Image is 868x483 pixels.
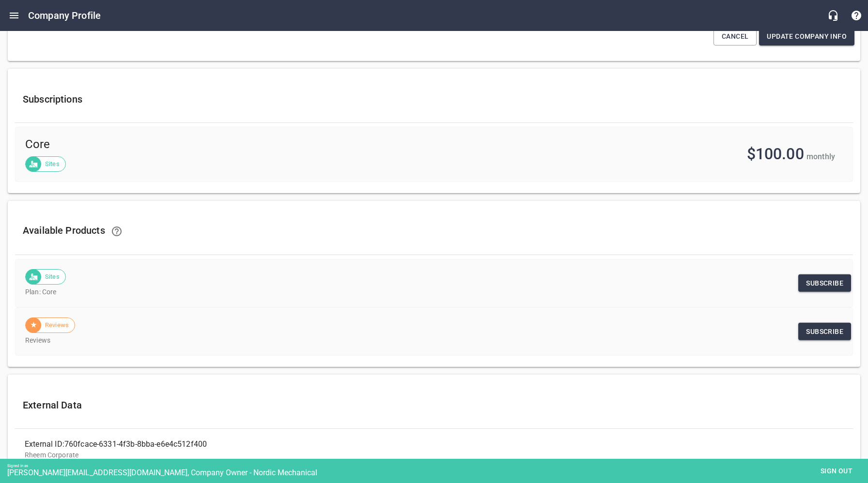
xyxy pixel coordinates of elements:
span: Update Company Info [767,30,847,43]
div: [PERSON_NAME][EMAIL_ADDRESS][DOMAIN_NAME], Company Owner - Nordic Mechanical [7,468,868,477]
p: Rheem Corporate [25,450,843,460]
span: Cancel [722,30,748,43]
div: Sites [25,156,66,172]
span: $100.00 [747,145,804,163]
div: Reviews [25,317,75,333]
span: Subscribe [806,277,843,289]
p: Plan: Core [25,287,835,297]
a: Learn how to upgrade and downgrade your Products [105,220,128,243]
button: Sign out [812,462,861,480]
button: Open drawer [2,4,26,27]
span: monthly [806,152,835,161]
span: Sign out [816,465,857,477]
button: Support Portal [845,4,868,27]
h6: Available Products [23,220,845,243]
h6: Subscriptions [23,91,845,107]
a: Subscribe [798,323,851,341]
span: Sites [39,272,65,282]
a: Subscribe [798,274,851,292]
span: Subscribe [806,326,843,338]
button: Update Company Info [759,28,854,45]
button: Live Chat [821,4,845,27]
span: Core [25,137,399,152]
div: Sites [25,269,66,285]
span: Sites [39,159,65,169]
h6: External Data [23,397,845,413]
h6: Company Profile [28,8,101,23]
span: Reviews [39,320,75,330]
p: Reviews [25,335,835,346]
div: External ID: 760fcace-6331-4f3b-8bba-e6e4c512f400 [25,438,434,450]
button: Cancel [713,28,757,45]
div: Signed in as [7,464,868,468]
